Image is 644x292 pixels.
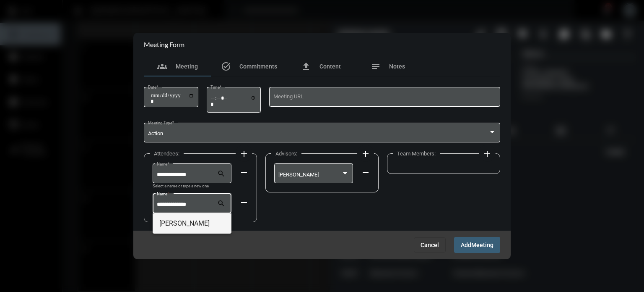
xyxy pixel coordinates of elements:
[153,184,209,189] mat-hint: Select a name or type a new one
[482,149,492,159] mat-icon: add
[144,40,184,48] h2: Meeting Form
[278,171,319,178] span: [PERSON_NAME]
[239,197,249,208] mat-icon: remove
[159,213,225,234] span: [PERSON_NAME]
[301,61,311,71] mat-icon: file_upload
[239,149,249,159] mat-icon: add
[461,242,471,249] span: Add
[176,63,198,70] span: Meeting
[471,242,493,249] span: Meeting
[319,63,341,70] span: Content
[148,130,163,137] span: Action
[414,237,446,253] button: Cancel
[361,168,371,178] mat-icon: remove
[239,168,249,178] mat-icon: remove
[389,63,405,70] span: Notes
[217,199,227,209] mat-icon: search
[454,237,500,253] button: AddMeeting
[421,242,439,248] span: Cancel
[217,169,227,179] mat-icon: search
[271,150,301,157] label: Advisors:
[371,61,381,71] mat-icon: notes
[239,63,277,70] span: Commitments
[221,61,231,71] mat-icon: task_alt
[393,150,440,157] label: Team Members:
[361,149,371,159] mat-icon: add
[157,61,167,71] mat-icon: groups
[150,150,184,157] label: Attendees:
